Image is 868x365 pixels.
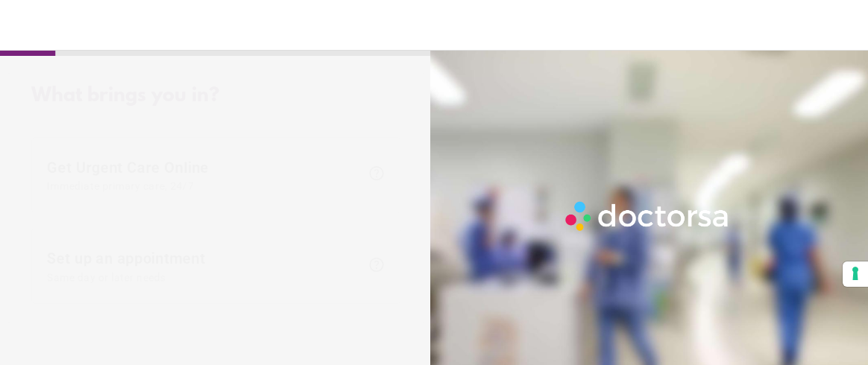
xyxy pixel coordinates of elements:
[47,250,360,283] span: Set up an appointment
[561,197,735,235] img: Logo-Doctorsa-trans-White-partial-flat.png
[47,159,360,192] span: Get Urgent Care Online
[47,180,360,192] span: Immediate primary care, 24/7
[31,85,401,107] div: What brings you in?
[843,261,868,287] button: Your consent preferences for tracking technologies
[368,165,386,182] span: help
[47,271,360,283] span: Same day or later needs
[368,256,386,273] span: help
